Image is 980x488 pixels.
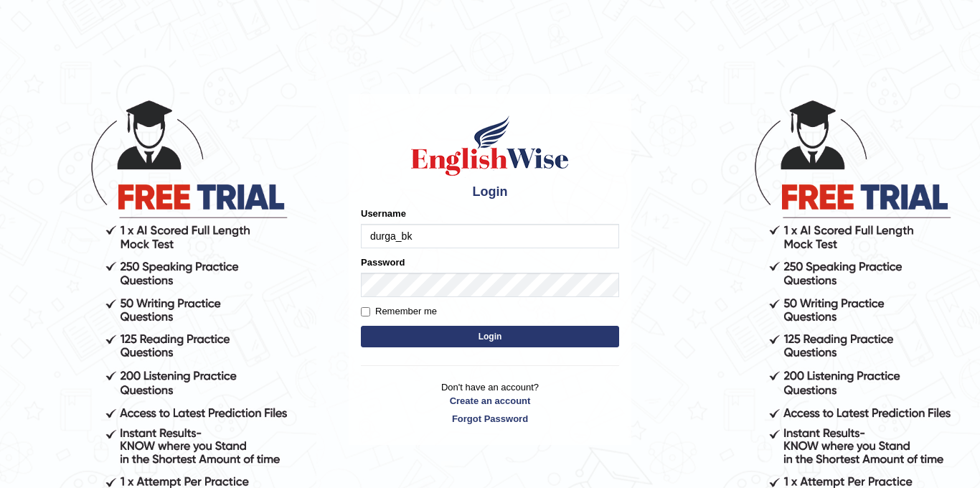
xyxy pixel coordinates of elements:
img: Logo of English Wise sign in for intelligent practice with AI [408,113,572,178]
label: Username [361,207,406,220]
a: Create an account [361,394,619,408]
label: Password [361,255,405,269]
p: Don't have an account? [361,380,619,425]
label: Remember me [361,304,437,319]
input: Remember me [361,307,370,316]
h4: Login [361,185,619,200]
a: Forgot Password [361,412,619,426]
button: Login [361,326,619,347]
